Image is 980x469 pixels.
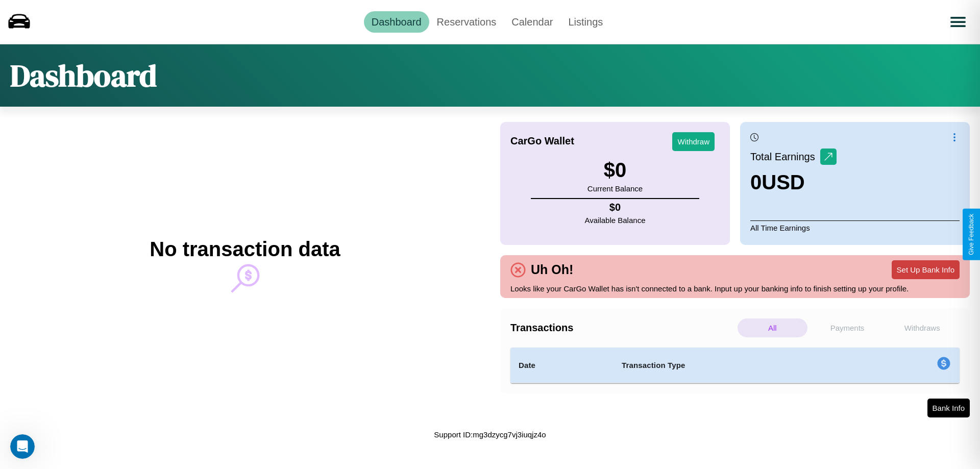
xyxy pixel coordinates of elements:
[560,11,610,33] a: Listings
[585,202,646,213] h4: $ 0
[364,11,429,33] a: Dashboard
[510,282,960,295] p: Looks like your CarGo Wallet has isn't connected to a bank. Input up your banking info to finish ...
[968,214,975,255] div: Give Feedback
[892,260,960,279] button: Set Up Bank Info
[750,220,960,235] p: All Time Earnings
[10,55,157,96] h1: Dashboard
[750,171,837,194] h3: 0 USD
[510,348,960,383] table: simple table
[927,399,970,417] button: Bank Info
[10,434,35,459] iframe: Intercom live chat
[510,135,574,147] h4: CarGo Wallet
[944,8,972,36] button: Open menu
[738,318,807,337] p: All
[587,182,643,195] p: Current Balance
[434,428,546,441] p: Support ID: mg3dzycg7vj3iuqjz4o
[750,147,820,166] p: Total Earnings
[622,359,853,372] h4: Transaction Type
[887,318,957,337] p: Withdraws
[813,318,883,337] p: Payments
[510,322,735,334] h4: Transactions
[672,132,715,151] button: Withdraw
[504,11,560,33] a: Calendar
[519,359,605,372] h4: Date
[429,11,504,33] a: Reservations
[587,159,643,182] h3: $ 0
[526,262,578,277] h4: Uh Oh!
[150,238,340,261] h2: No transaction data
[585,213,646,227] p: Available Balance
